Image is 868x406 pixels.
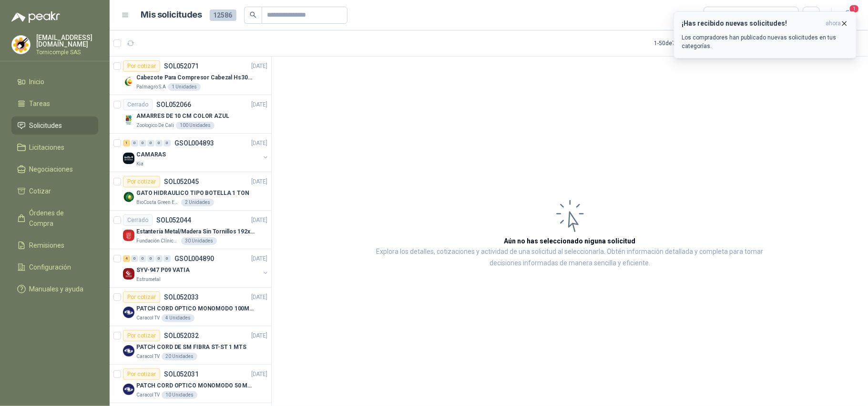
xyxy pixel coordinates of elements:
p: SOL052044 [156,217,191,223]
div: 0 [155,255,163,262]
img: Company Logo [123,76,134,87]
p: SOL052031 [164,371,199,377]
p: Estrumetal [136,276,161,283]
button: 1 [839,7,857,24]
div: Por cotizar [123,60,160,72]
p: [DATE] [251,177,267,186]
a: CerradoSOL052044[DATE] Company LogoEstantería Metal/Madera Sin Tornillos 192x100x50 cm 5 Niveles ... [110,211,271,249]
a: Por cotizarSOL052033[DATE] Company LogoPATCH CORD OPTICO MONOMODO 100MTSCaracol TV4 Unidades [110,288,271,326]
p: Los compradores han publicado nuevas solicitudes en tus categorías. [682,33,848,50]
a: Inicio [11,73,98,91]
p: SOL052066 [156,101,191,108]
a: Cotizar [11,182,98,200]
span: Tareas [30,98,51,109]
p: [EMAIL_ADDRESS][DOMAIN_NAME] [36,34,98,48]
div: 10 Unidades [162,391,197,399]
div: Por cotizar [123,176,160,187]
h3: ¡Has recibido nuevas solicitudes! [682,19,822,28]
div: 0 [131,255,138,262]
p: [DATE] [251,139,267,148]
img: Company Logo [123,191,134,203]
div: Cerrado [123,214,153,226]
img: Company Logo [123,268,134,280]
div: 4 Unidades [162,314,194,322]
img: Logo peakr [11,11,60,23]
p: Caracol TV [136,314,160,322]
p: GSOL004893 [174,140,214,146]
a: CerradoSOL052066[DATE] Company LogoAMARRES DE 10 CM COLOR AZULZoologico De Cali100 Unidades [110,95,271,134]
p: SYV-947 P09 VATIA [136,266,190,275]
p: AMARRES DE 10 CM COLOR AZUL [136,112,229,121]
img: Company Logo [123,230,134,241]
p: BioCosta Green Energy S.A.S [136,199,179,206]
span: 12586 [210,10,236,21]
p: PATCH CORD OPTICO MONOMODO 50 MTS [136,381,255,390]
p: Caracol TV [136,391,160,399]
a: Por cotizarSOL052032[DATE] Company LogoPATCH CORD DE SM FIBRA ST-ST 1 MTSCaracol TV20 Unidades [110,326,271,365]
div: 0 [147,255,154,262]
p: SOL052032 [164,332,199,339]
p: Fundación Clínica Shaio [136,237,179,245]
div: 0 [139,140,146,146]
span: search [250,11,256,18]
p: Tornicomple SAS [36,49,98,55]
div: Todas [710,10,730,20]
a: Configuración [11,258,98,276]
p: [DATE] [251,216,267,225]
p: Kia [136,160,143,168]
span: ahora [826,19,841,28]
img: Company Logo [123,384,134,395]
a: Por cotizarSOL052071[DATE] Company LogoCabezote Para Compresor Cabezal Hs3065a Nuevo Marca 3hpPal... [110,57,271,95]
a: Por cotizarSOL052045[DATE] Company LogoGATO HIDRAULICO TIPO BOTELLA 1 TONBioCosta Green Energy S.... [110,172,271,211]
p: [DATE] [251,293,267,302]
a: Por cotizarSOL052031[DATE] Company LogoPATCH CORD OPTICO MONOMODO 50 MTSCaracol TV10 Unidades [110,365,271,403]
button: ¡Has recibido nuevas solicitudes!ahora Los compradores han publicado nuevas solicitudes en tus ca... [674,11,857,58]
div: 2 Unidades [181,199,214,206]
p: Palmagro S.A [136,83,166,91]
span: Solicitudes [30,120,62,131]
a: Licitaciones [11,138,98,156]
span: Remisiones [30,240,65,251]
span: Cotizar [30,186,51,196]
p: Zoologico De Cali [136,122,174,129]
a: Tareas [11,95,98,113]
p: GSOL004890 [174,255,214,262]
img: Company Logo [123,153,134,164]
p: SOL052071 [164,63,199,69]
p: Cabezote Para Compresor Cabezal Hs3065a Nuevo Marca 3hp [136,73,255,82]
p: PATCH CORD DE SM FIBRA ST-ST 1 MTS [136,343,246,352]
div: 1 [123,140,130,146]
p: [DATE] [251,331,267,340]
p: Estantería Metal/Madera Sin Tornillos 192x100x50 cm 5 Niveles Gris [136,227,255,236]
p: Explora los detalles, cotizaciones y actividad de una solicitud al seleccionarla. Obtén informaci... [367,246,773,269]
a: Solicitudes [11,116,98,135]
p: GATO HIDRAULICO TIPO BOTELLA 1 TON [136,189,249,198]
span: Negociaciones [30,164,73,174]
img: Company Logo [12,36,30,54]
a: Manuales y ayuda [11,280,98,298]
span: 1 [849,4,859,13]
div: Cerrado [123,99,153,110]
span: Configuración [30,262,71,272]
p: [DATE] [251,254,267,263]
span: Inicio [30,77,45,87]
div: Por cotizar [123,368,160,380]
p: [DATE] [251,100,267,109]
div: 1 Unidades [168,83,201,91]
img: Company Logo [123,307,134,318]
p: SOL052045 [164,178,199,185]
a: Remisiones [11,236,98,254]
div: 0 [163,255,171,262]
p: SOL052033 [164,294,199,300]
img: Company Logo [123,345,134,357]
a: 4 0 0 0 0 0 GSOL004890[DATE] Company LogoSYV-947 P09 VATIAEstrumetal [123,253,269,283]
p: PATCH CORD OPTICO MONOMODO 100MTS [136,304,255,313]
span: Manuales y ayuda [30,284,84,294]
p: Caracol TV [136,353,160,360]
p: [DATE] [251,370,267,379]
div: 100 Unidades [176,122,214,129]
img: Company Logo [123,114,134,126]
div: 1 - 50 de 7886 [654,36,716,51]
a: 1 0 0 0 0 0 GSOL004893[DATE] Company LogoCAMARASKia [123,137,269,168]
p: CAMARAS [136,150,166,159]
